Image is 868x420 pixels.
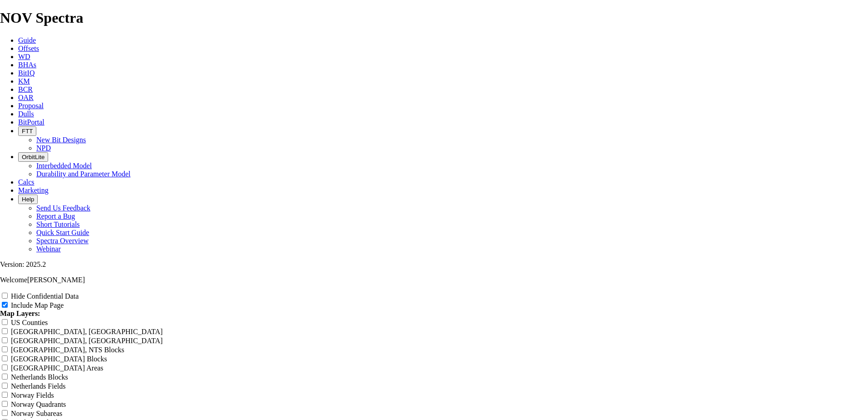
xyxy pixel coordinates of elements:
[18,152,48,162] button: OrbitLite
[18,186,49,194] a: Marketing
[22,154,44,160] span: OrbitLite
[36,237,89,245] a: Spectra Overview
[18,85,33,93] a: BCR
[36,204,90,212] a: Send Us Feedback
[11,337,163,345] label: [GEOGRAPHIC_DATA], [GEOGRAPHIC_DATA]
[11,355,107,363] label: [GEOGRAPHIC_DATA] Blocks
[11,292,79,300] label: Hide Confidential Data
[11,301,64,309] label: Include Map Page
[11,382,65,390] label: Netherlands Fields
[36,162,92,170] a: Interbedded Model
[36,245,61,253] a: Webinar
[11,319,48,326] label: US Counties
[11,346,124,354] label: [GEOGRAPHIC_DATA], NTS Blocks
[22,196,34,203] span: Help
[18,94,34,101] a: OAR
[11,373,68,381] label: Netherlands Blocks
[11,400,66,408] label: Norway Quadrants
[36,136,86,144] a: New Bit Designs
[18,45,39,52] a: Offsets
[18,126,36,136] button: FTT
[18,69,35,77] a: BitIQ
[36,170,131,178] a: Durability and Parameter Model
[18,118,44,126] a: BitPortal
[18,110,34,118] a: Dulls
[11,328,163,335] label: [GEOGRAPHIC_DATA], [GEOGRAPHIC_DATA]
[36,212,75,220] a: Report a Bug
[36,229,89,236] a: Quick Start Guide
[22,128,33,135] span: FTT
[11,364,104,372] label: [GEOGRAPHIC_DATA] Areas
[18,61,36,69] a: BHAs
[18,195,38,204] button: Help
[18,77,30,85] a: KM
[18,178,35,186] a: Calcs
[36,220,80,228] a: Short Tutorials
[18,53,30,60] a: WD
[18,36,36,44] a: Guide
[27,276,85,284] span: [PERSON_NAME]
[11,410,62,417] label: Norway Subareas
[18,102,44,110] a: Proposal
[11,391,54,399] label: Norway Fields
[36,144,51,152] a: NPD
